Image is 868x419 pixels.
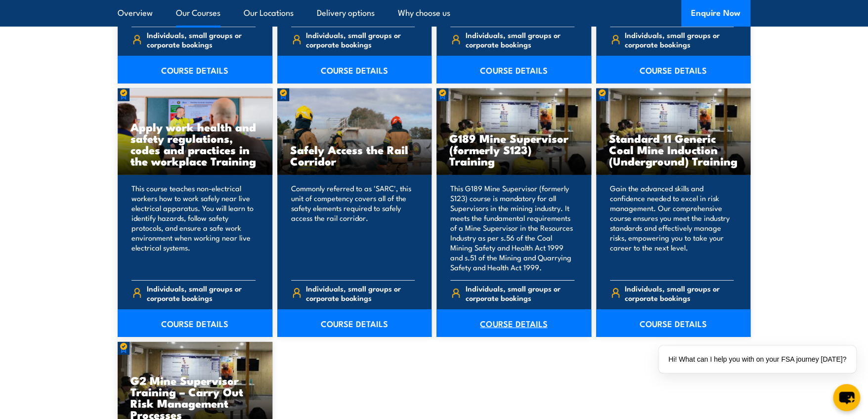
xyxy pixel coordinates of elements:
span: Individuals, small groups or corporate bookings [625,284,734,302]
a: COURSE DETAILS [436,309,591,337]
p: Gain the advanced skills and confidence needed to excel in risk management. Our comprehensive cou... [610,183,734,272]
span: Individuals, small groups or corporate bookings [306,30,415,49]
h3: Safely Access the Rail Corridor [290,144,419,167]
span: Individuals, small groups or corporate bookings [147,284,256,302]
button: chat-button [833,384,860,411]
span: Individuals, small groups or corporate bookings [466,30,574,49]
a: COURSE DETAILS [118,309,272,337]
p: This G189 Mine Supervisor (formerly S123) course is mandatory for all Supervisors in the mining i... [450,183,574,272]
span: Individuals, small groups or corporate bookings [466,284,574,302]
a: COURSE DETAILS [118,56,272,84]
h3: Apply work health and safety regulations, codes and practices in the workplace Training [130,121,260,167]
span: Individuals, small groups or corporate bookings [147,30,256,49]
h3: G189 Mine Supervisor (formerly S123) Training [449,132,578,167]
a: COURSE DETAILS [596,309,751,337]
a: COURSE DETAILS [277,56,432,84]
span: Individuals, small groups or corporate bookings [625,30,734,49]
h3: Standard 11 Generic Coal Mine Induction (Underground) Training [609,132,738,167]
p: This course teaches non-electrical workers how to work safely near live electrical apparatus. You... [131,183,256,272]
a: COURSE DETAILS [596,56,751,84]
span: Individuals, small groups or corporate bookings [306,284,415,302]
a: COURSE DETAILS [277,309,432,337]
a: COURSE DETAILS [436,56,591,84]
div: Hi! What can I help you with on your FSA journey [DATE]? [658,345,856,373]
p: Commonly referred to as 'SARC', this unit of competency covers all of the safety elements require... [291,183,415,272]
